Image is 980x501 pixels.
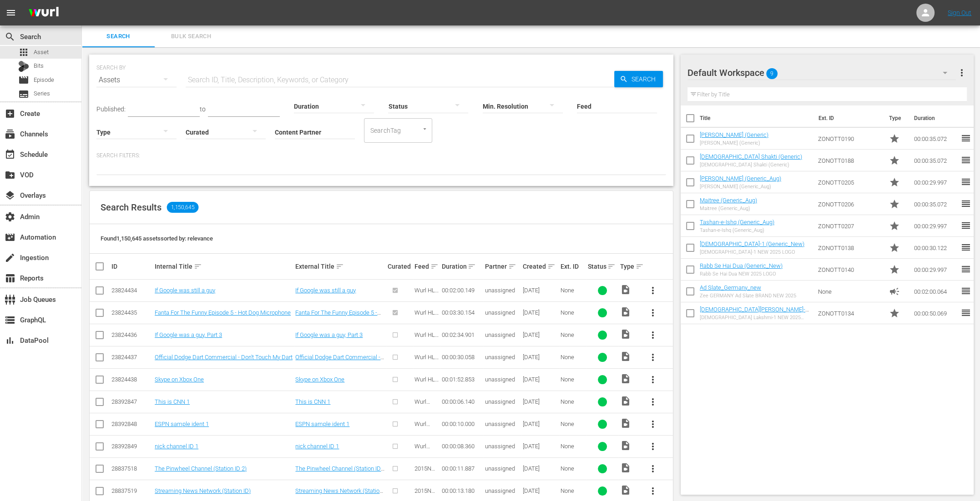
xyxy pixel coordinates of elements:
[700,293,796,299] div: Zee GERMANY Ad Slate BRAND NEW 2025
[647,419,658,430] span: more_vert
[561,465,585,472] div: None
[441,331,482,338] div: 00:02:34.901
[620,396,631,406] span: Video
[5,149,15,160] span: Schedule
[34,61,44,70] span: Bits
[441,287,482,294] div: 00:02:00.149
[5,232,15,243] span: Automation
[910,215,960,237] td: 00:00:29.997
[814,150,885,171] td: ZONOTT0188
[523,287,558,294] div: [DATE]
[155,465,247,472] a: The Pinwheel Channel (Station ID 2)
[295,443,339,450] a: nick channel ID 1
[910,237,960,259] td: 00:00:30.122
[889,133,899,144] span: Promo
[889,177,899,188] span: Promo
[956,62,967,84] button: more_vert
[700,284,761,291] a: Ad Slate_Germany_new
[814,302,885,324] td: ZONOTT0134
[813,105,884,131] th: Ext. ID
[642,369,663,391] button: more_vert
[647,396,658,407] span: more_vert
[441,309,482,316] div: 00:03:30.154
[700,227,774,233] div: Tashan-e-Ishq (Generic_Aug)
[96,105,126,113] span: Published:
[628,71,663,87] span: Search
[34,75,54,85] span: Episode
[508,262,516,271] span: sort
[700,315,811,321] div: [DEMOGRAPHIC_DATA] Lakshmi-1 NEW 2025 LOGO
[111,487,152,494] div: 28837519
[155,398,190,405] a: This is CNN 1
[889,286,899,297] span: Ad
[5,108,15,119] span: Create
[194,262,202,271] span: sort
[960,155,971,165] span: reorder
[22,2,66,24] img: ans4CAIJ8jUAAAAAAAAAAAAAAAAAAAAAAAAgQb4GAAAAAAAAAAAAAAAAAAAAAAAAJMjXAAAAAAAAAAAAAAAAAAAAAAAAgAT5G...
[441,376,482,383] div: 00:01:52.853
[561,309,585,316] div: None
[295,261,384,272] div: External Title
[414,261,439,272] div: Feed
[111,354,152,361] div: 23824437
[700,162,802,168] div: [DEMOGRAPHIC_DATA] Shakti (Generic)
[687,60,956,85] div: Default Workspace
[5,170,15,180] span: VOD
[960,286,971,296] span: reorder
[910,171,960,193] td: 00:00:29.997
[111,465,152,472] div: 28837518
[547,262,556,271] span: sort
[96,152,666,160] p: Search Filters:
[700,184,781,190] div: [PERSON_NAME] (Generic_Aug)
[430,262,439,271] span: sort
[889,155,899,166] span: Promo
[642,302,663,324] button: more_vert
[111,263,152,270] div: ID
[485,443,515,450] span: unassigned
[620,440,631,451] span: Video
[642,458,663,480] button: more_vert
[523,443,558,450] div: [DATE]
[561,263,585,270] div: Ext. ID
[485,398,515,405] span: unassigned
[700,105,813,131] th: Title
[960,264,971,275] span: reorder
[18,47,29,58] span: Asset
[5,335,15,346] span: DataPool
[485,421,515,427] span: unassigned
[485,376,515,383] span: unassigned
[155,331,222,338] a: If Google was a guy, Part 3
[155,261,293,272] div: Internal Title
[647,352,658,363] span: more_vert
[642,391,663,413] button: more_vert
[620,284,631,295] span: Video
[883,105,908,131] th: Type
[111,376,152,383] div: 23824438
[295,487,383,501] a: Streaming News Network (Station ID)
[420,125,429,133] button: Open
[101,202,162,213] span: Search Results
[700,306,809,320] a: [DEMOGRAPHIC_DATA][PERSON_NAME]-1 (Generic_New)
[18,61,29,72] div: Bits
[814,128,885,150] td: ZONOTT0190
[889,220,899,231] span: Promo
[485,261,520,272] div: Partner
[647,374,658,385] span: more_vert
[700,240,804,247] a: [DEMOGRAPHIC_DATA]-1 (Generic_New)
[620,418,631,429] span: Video
[167,202,199,213] span: 1,150,645
[889,308,899,319] span: Promo
[647,486,658,496] span: more_vert
[523,354,558,361] div: [DATE]
[155,287,215,294] a: If Google was still a guy
[523,487,558,494] div: [DATE]
[295,376,344,383] a: Skype on Xbox One
[561,331,585,338] div: None
[336,262,344,271] span: sort
[620,261,639,272] div: Type
[414,331,439,345] span: Wurl HLS Test
[295,465,384,479] a: The Pinwheel Channel (Station ID 2)
[642,436,663,457] button: more_vert
[485,287,515,294] span: unassigned
[910,193,960,215] td: 00:00:35.072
